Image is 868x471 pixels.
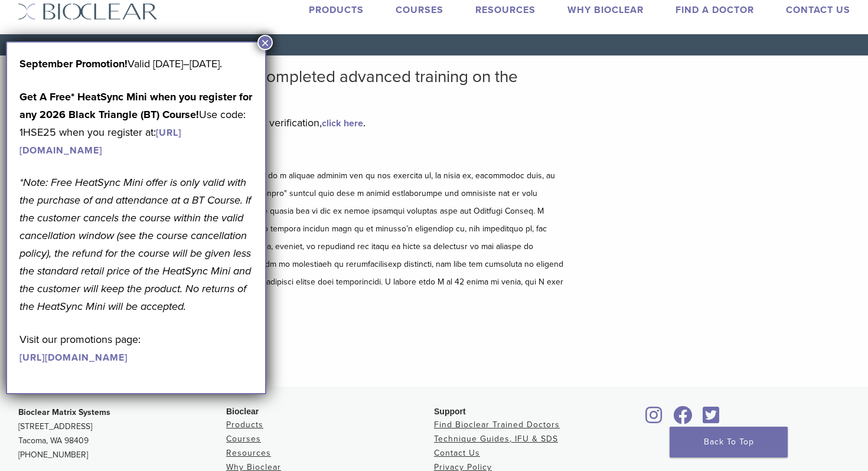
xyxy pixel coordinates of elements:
a: [URL][DOMAIN_NAME] [19,352,128,364]
a: [URL][DOMAIN_NAME] [19,127,181,156]
em: *Note: Free HeatSync Mini offer is only valid with the purchase of and attendance at a BT Course.... [19,176,251,313]
a: Find A Doctor [676,4,754,16]
a: Bioclear [642,413,667,425]
p: Valid [DATE]–[DATE]. [19,55,253,73]
a: Bioclear [669,413,696,425]
h2: Bioclear Certified Providers have completed advanced training on the Bioclear Method. [18,67,567,105]
a: Courses [226,434,261,444]
a: Why Bioclear [567,4,644,16]
strong: Get A Free* HeatSync Mini when you register for any 2026 Black Triangle (BT) Course! [19,90,252,121]
h5: Disclaimer and Release of Liability [18,147,567,161]
a: Contact Us [786,4,850,16]
a: Courses [396,4,443,16]
p: Visit our promotions page: [19,331,253,366]
span: Support [434,407,466,416]
a: Back To Top [670,427,788,457]
a: Products [309,4,364,16]
p: L ipsumdolor sita con adipisc eli se doeiusmod te Incididu utlaboree do m aliquae adminim ven qu ... [18,167,567,309]
button: Close [257,35,273,50]
p: Use code: 1HSE25 when you register at: [19,88,253,159]
nav: Find A Doctor [9,34,859,55]
a: Contact Us [434,448,480,458]
a: Resources [475,4,536,16]
p: [STREET_ADDRESS] Tacoma, WA 98409 [PHONE_NUMBER] [18,405,226,462]
img: Bioclear [18,3,158,20]
a: Technique Guides, IFU & SDS [434,434,558,444]
a: Products [226,420,263,430]
p: To learn more about the different types of training and verification, . [18,114,567,132]
a: click here [322,117,363,129]
span: Bioclear [226,407,259,416]
b: September Promotion! [19,57,128,70]
strong: Bioclear Matrix Systems [18,407,110,417]
a: Resources [226,448,271,458]
a: Find Bioclear Trained Doctors [434,420,560,430]
a: Home [14,41,39,49]
a: Bioclear [699,413,723,425]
